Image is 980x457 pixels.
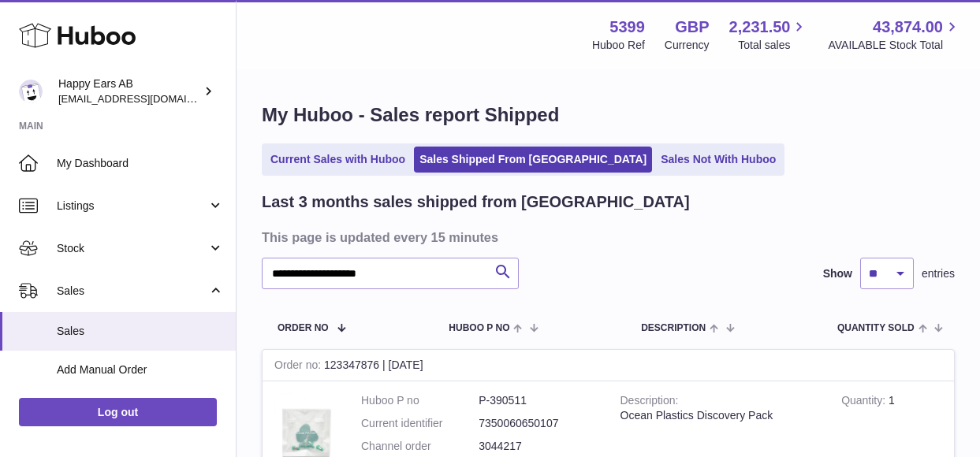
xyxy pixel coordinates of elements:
span: Order No [278,323,329,333]
span: Sales [57,284,207,299]
strong: Order no [274,359,324,375]
span: AVAILABLE Stock Total [828,38,961,53]
span: Quantity Sold [837,323,915,333]
dd: 3044217 [479,439,596,454]
span: Listings [57,199,207,214]
strong: GBP [675,17,709,38]
span: entries [922,266,955,281]
strong: 5399 [609,17,645,38]
div: Ocean Plastics Discovery Pack [620,408,818,423]
div: 123347876 | [DATE] [263,350,954,381]
span: Sales [57,324,224,339]
dt: Channel order [361,439,479,454]
span: 2,231.50 [729,17,791,38]
span: Add Manual Order [57,362,224,377]
a: Sales Shipped From [GEOGRAPHIC_DATA] [414,147,652,173]
a: 2,231.50 Total sales [729,17,809,53]
h2: Last 3 months sales shipped from [GEOGRAPHIC_DATA] [262,191,690,213]
span: Huboo P no [449,323,509,333]
span: Stock [57,241,207,256]
dd: P-390511 [479,393,596,408]
div: Currency [665,38,710,53]
h3: This page is updated every 15 minutes [262,228,951,246]
span: My Dashboard [57,156,224,171]
img: 3pl@happyearsearplugs.com [19,80,43,103]
span: [EMAIL_ADDRESS][DOMAIN_NAME] [58,92,232,105]
a: Log out [19,398,217,426]
a: Sales Not With Huboo [655,147,781,173]
dt: Current identifier [361,416,479,431]
strong: Description [620,394,679,411]
a: 43,874.00 AVAILABLE Stock Total [828,17,961,53]
a: Current Sales with Huboo [265,147,411,173]
h1: My Huboo - Sales report Shipped [262,102,955,128]
span: Total sales [738,38,808,53]
div: Huboo Ref [592,38,645,53]
div: Happy Ears AB [58,76,200,106]
strong: Quantity [841,394,889,411]
span: 43,874.00 [873,17,943,38]
label: Show [823,266,852,281]
span: Description [641,323,706,333]
dt: Huboo P no [361,393,479,408]
dd: 7350060650107 [479,416,596,431]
